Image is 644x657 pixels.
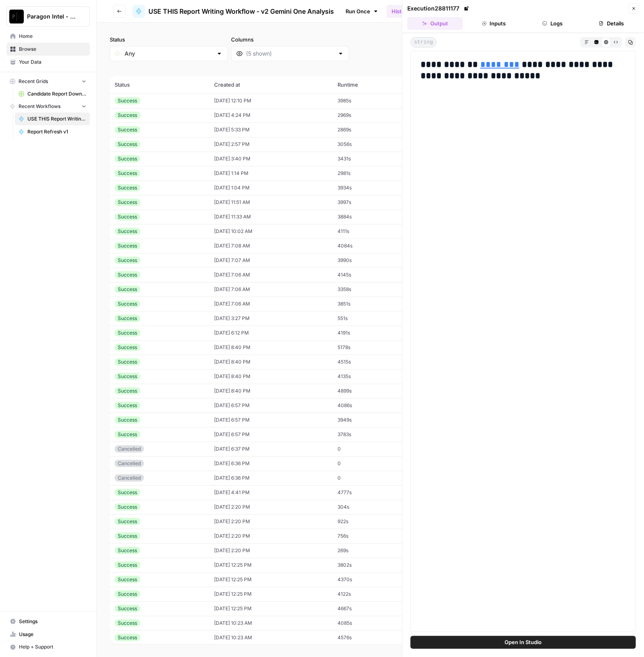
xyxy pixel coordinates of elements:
[407,4,471,12] div: Execution 28811177
[333,340,410,355] td: 5178s
[333,355,410,369] td: 4515s
[411,37,437,48] span: string
[115,387,140,395] div: Success
[115,634,140,641] div: Success
[525,17,581,30] button: Logs
[9,9,24,24] img: Paragon Intel - Bill / Ty / Colby R&D Logo
[387,5,415,18] a: History
[333,413,410,427] td: 3949s
[6,30,90,43] a: Home
[6,641,90,654] button: Help + Support
[209,166,333,181] td: [DATE] 1:14 PM
[231,35,349,44] label: Columns
[209,398,333,413] td: [DATE] 6:57 PM
[209,137,333,152] td: [DATE] 2:57 PM
[209,514,333,529] td: [DATE] 2:20 PM
[115,620,140,627] div: Success
[115,112,140,119] div: Success
[333,94,410,108] td: 3985s
[333,181,410,195] td: 3934s
[115,605,140,612] div: Success
[115,518,140,525] div: Success
[19,618,86,625] span: Settings
[209,630,333,645] td: [DATE] 10:23 AM
[115,155,140,162] div: Success
[333,616,410,630] td: 4085s
[333,630,410,645] td: 4576s
[209,485,333,500] td: [DATE] 4:41 PM
[333,543,410,558] td: 269s
[115,373,140,380] div: Success
[115,97,140,104] div: Success
[110,76,209,94] th: Status
[110,61,631,76] span: (68 records)
[132,5,334,18] a: USE THIS Report Writing Workflow - v2 Gemini One Analysis
[209,94,333,108] td: [DATE] 12:10 PM
[115,532,140,540] div: Success
[19,631,86,638] span: Usage
[115,126,140,133] div: Success
[333,471,410,485] td: 0
[115,329,140,337] div: Success
[209,253,333,268] td: [DATE] 7:07 AM
[333,398,410,413] td: 4086s
[333,76,410,94] th: Runtime
[27,12,76,21] span: Paragon Intel - Bill / Ty / [PERSON_NAME] R&D
[209,442,333,456] td: [DATE] 6:37 PM
[115,416,140,424] div: Success
[209,195,333,210] td: [DATE] 11:51 AM
[340,4,383,18] a: Run Once
[115,474,144,482] div: Cancelled
[115,358,140,366] div: Success
[333,601,410,616] td: 4667s
[115,489,140,496] div: Success
[209,108,333,123] td: [DATE] 4:24 PM
[115,300,140,308] div: Success
[6,75,90,87] button: Recent Grids
[115,576,140,583] div: Success
[333,268,410,282] td: 4145s
[209,616,333,630] td: [DATE] 10:23 AM
[125,50,213,58] input: Any
[115,503,140,511] div: Success
[209,558,333,572] td: [DATE] 12:25 PM
[6,56,90,69] a: Your Data
[15,112,90,125] a: USE THIS Report Writing Workflow - v2 Gemini One Analysis
[584,17,639,30] button: Details
[115,199,140,206] div: Success
[209,471,333,485] td: [DATE] 6:36 PM
[115,141,140,148] div: Success
[407,17,463,30] button: Output
[115,561,140,569] div: Success
[209,340,333,355] td: [DATE] 8:40 PM
[333,485,410,500] td: 4777s
[6,628,90,641] a: Usage
[115,547,140,554] div: Success
[333,239,410,253] td: 4084s
[333,456,410,471] td: 0
[209,413,333,427] td: [DATE] 6:57 PM
[115,402,140,409] div: Success
[209,500,333,514] td: [DATE] 2:20 PM
[15,87,90,100] a: Candidate Report Download Sheet
[209,543,333,558] td: [DATE] 2:20 PM
[333,558,410,572] td: 3802s
[333,253,410,268] td: 3990s
[110,35,228,44] label: Status
[115,460,144,467] div: Cancelled
[333,224,410,239] td: 4111s
[209,427,333,442] td: [DATE] 6:57 PM
[333,152,410,166] td: 3431s
[209,181,333,195] td: [DATE] 1:04 PM
[6,43,90,56] a: Browse
[19,78,48,85] span: Recent Grids
[333,442,410,456] td: 0
[115,242,140,249] div: Success
[115,590,140,598] div: Success
[115,431,140,438] div: Success
[333,195,410,210] td: 3997s
[115,228,140,235] div: Success
[115,184,140,191] div: Success
[209,76,333,94] th: Created at
[209,282,333,297] td: [DATE] 7:06 AM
